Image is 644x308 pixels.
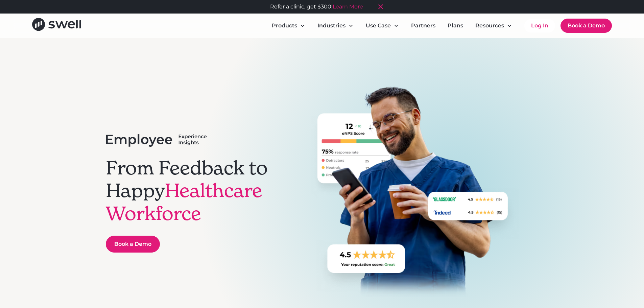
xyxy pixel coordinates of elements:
[106,236,160,253] a: Book a Demo
[524,19,555,32] a: Log In
[366,22,391,30] div: Use Case
[270,3,363,11] div: Refer a clinic, get $300!
[114,240,151,248] div: Book a Demo
[560,19,612,33] a: Book a Demo
[106,157,288,225] h1: From Feedback to Happy
[317,22,345,30] div: Industries
[333,3,363,10] a: Learn More
[272,22,297,30] div: Products
[406,19,441,32] a: Partners
[106,179,262,225] span: Healthcare Workforce
[475,22,504,30] div: Resources
[442,19,469,32] a: Plans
